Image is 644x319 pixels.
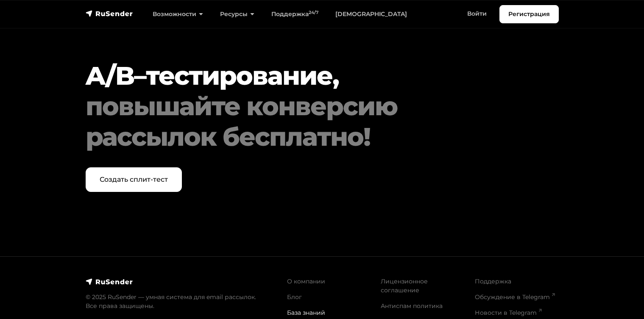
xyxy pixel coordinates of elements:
img: RuSender [86,9,133,18]
a: Блог [287,293,302,301]
a: Ресурсы [212,6,263,23]
a: [DEMOGRAPHIC_DATA] [327,6,415,23]
a: Войти [459,5,495,22]
h2: A/B–тестирование, [86,61,519,152]
a: Обсуждение в Telegram [475,293,555,301]
a: Поддержка [475,277,511,285]
a: Антиспам политика [381,302,443,310]
a: Создать сплит-тест [86,167,182,192]
a: Новости в Telegram [475,309,542,316]
a: Лицензионное соглашение [381,277,428,294]
a: Регистрация [499,5,559,23]
img: RuSender [86,277,133,286]
p: © 2025 RuSender — умная система для email рассылок. Все права защищены. [86,293,277,311]
a: База знаний [287,309,325,316]
a: Возможности [144,6,212,23]
div: повышайте конверсию рассылок бесплатно! [86,91,519,152]
a: О компании [287,277,325,285]
a: Поддержка24/7 [263,6,327,23]
sup: 24/7 [309,10,318,15]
